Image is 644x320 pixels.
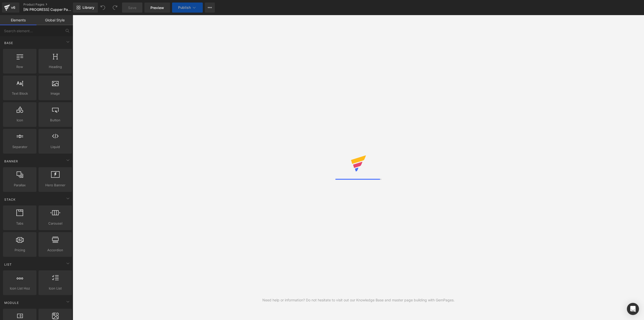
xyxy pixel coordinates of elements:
a: v6 [2,3,19,13]
a: Product Pages [23,3,81,7]
span: Library [83,5,94,10]
div: Need help or information? Do not hesitate to visit out our Knowledge Base and master page buildin... [262,297,455,303]
div: v6 [10,4,16,11]
button: More [205,3,215,13]
span: Pricing [5,247,35,253]
button: Publish [172,3,203,13]
span: Publish [178,6,191,10]
span: Stack [4,197,16,202]
a: Preview [144,3,170,13]
span: Accordion [40,247,70,253]
button: Undo [98,3,108,13]
span: Base [4,41,14,45]
span: Icon [5,118,35,123]
span: [IN PROGRESS] Cupper Pain Relief Bundle PDP (REVAMP) [DATE] [23,8,72,12]
span: Tabs [5,221,35,226]
button: Redo [110,3,120,13]
a: New Library [73,3,98,13]
span: Module [4,300,19,305]
span: Image [40,91,70,96]
span: Button [40,118,70,123]
span: Hero Banner [40,183,70,188]
span: Preview [150,5,164,10]
span: Row [5,64,35,69]
a: Global Style [36,15,73,25]
span: Text Block [5,91,35,96]
span: Heading [40,64,70,69]
span: Icon List Hoz [5,286,35,291]
span: Icon List [40,286,70,291]
span: Liquid [40,144,70,150]
span: Separator [5,144,35,150]
span: Save [128,5,136,10]
span: Parallax [5,183,35,188]
span: List [4,262,12,267]
span: Banner [4,159,19,164]
div: Open Intercom Messenger [627,303,639,315]
span: Carousel [40,221,70,226]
